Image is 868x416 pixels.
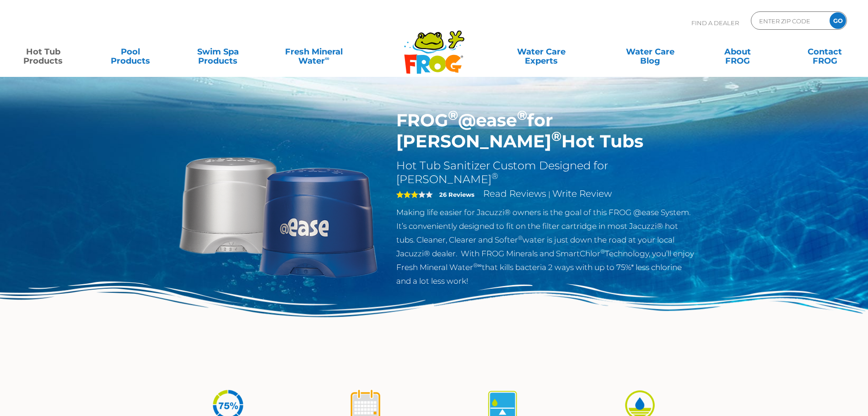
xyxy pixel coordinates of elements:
[396,191,418,198] span: 3
[548,190,550,199] span: |
[518,234,523,241] sup: ®
[552,188,612,199] a: Write Review
[473,262,482,269] sup: ®∞
[9,43,77,61] a: Hot TubProducts
[486,43,597,61] a: Water CareExperts
[271,43,356,61] a: Fresh MineralWater∞
[396,110,695,152] h1: FROG @ease for [PERSON_NAME] Hot Tubs
[184,43,252,61] a: Swim SpaProducts
[396,205,695,288] p: Making life easier for Jacuzzi® owners is the goal of this FROG @ease System. It’s conveniently d...
[173,110,383,319] img: Sundance-cartridges-2.png
[439,191,474,198] strong: 26 Reviews
[399,18,469,74] img: Frog Products Logo
[691,11,739,34] p: Find A Dealer
[600,248,605,255] sup: ®
[325,54,329,62] sup: ∞
[830,12,846,29] input: GO
[483,188,546,199] a: Read Reviews
[703,43,771,61] a: AboutFROG
[551,128,561,144] sup: ®
[97,43,165,61] a: PoolProducts
[448,107,458,123] sup: ®
[517,107,527,123] sup: ®
[396,159,695,186] h2: Hot Tub Sanitizer Custom Designed for [PERSON_NAME]
[491,171,498,181] sup: ®
[616,43,684,61] a: Water CareBlog
[791,43,859,61] a: ContactFROG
